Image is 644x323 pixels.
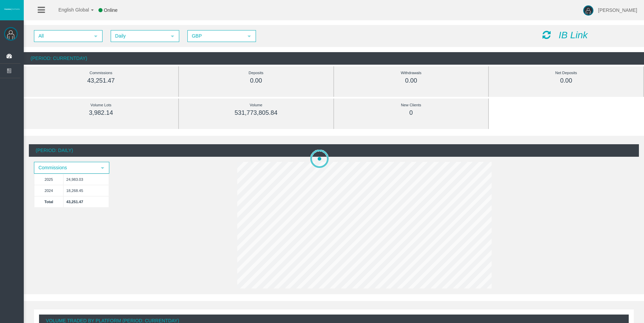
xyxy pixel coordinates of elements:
[39,109,163,117] div: 3,982.14
[39,101,163,109] div: Volume Lots
[50,7,89,13] span: English Global
[35,163,96,173] span: Commissions
[349,77,473,85] div: 0.00
[63,174,109,185] td: 24,983.03
[542,30,551,40] i: Reload Dashboard
[111,31,166,41] span: Daily
[3,8,20,10] img: logo.svg
[39,77,163,85] div: 43,251.47
[246,34,252,39] span: select
[349,101,473,109] div: New Clients
[100,165,105,171] span: select
[63,185,109,196] td: 18,268.45
[598,7,637,13] span: [PERSON_NAME]
[29,144,639,157] div: (Period: Daily)
[104,7,117,13] span: Online
[34,174,63,185] td: 2025
[188,31,243,41] span: GBP
[194,77,318,85] div: 0.00
[34,196,63,207] td: Total
[194,101,318,109] div: Volume
[504,69,628,77] div: Net Deposits
[34,185,63,196] td: 2024
[194,109,318,117] div: 531,773,805.84
[63,196,109,207] td: 43,251.47
[349,69,473,77] div: Withdrawals
[558,30,588,40] i: IB Link
[349,109,473,117] div: 0
[170,34,175,39] span: select
[24,52,644,65] div: (Period: CurrentDay)
[93,34,98,39] span: select
[583,5,593,16] img: user-image
[504,77,628,85] div: 0.00
[39,69,163,77] div: Commissions
[35,31,90,41] span: All
[194,69,318,77] div: Deposits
